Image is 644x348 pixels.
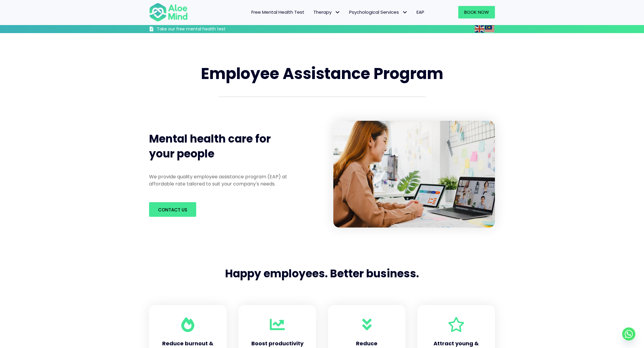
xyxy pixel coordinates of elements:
span: Contact us [158,207,187,213]
h3: Take our free mental health test [157,26,257,32]
a: English [475,25,485,32]
a: EAP [412,6,429,18]
a: Psychological ServicesPsychological Services: submenu [345,6,412,18]
img: en [475,25,484,33]
span: Psychological Services: submenu [400,8,409,17]
span: Psychological Services [349,9,408,15]
img: Aloe mind Logo [149,2,188,22]
span: EAP [417,9,424,15]
span: Free Mental Health Test [251,9,304,15]
span: Therapy: submenu [333,8,342,17]
p: We provide quality employee assistance program (EAP) at affordable rate tailored to suit your com... [149,173,298,187]
a: TherapyTherapy: submenu [309,6,345,18]
a: Malay [485,25,495,32]
span: Employee Assistance Program [201,63,443,84]
span: Mental health care for your people [149,131,271,161]
span: Book Now [464,9,489,15]
a: Book Now [458,6,495,18]
img: ms [485,25,494,33]
img: asian-laptop-talk-colleague [333,121,495,228]
a: Contact us [149,202,196,217]
span: Happy employees. Better business. [225,266,419,281]
a: Free Mental Health Test [247,6,309,18]
span: Therapy [313,9,340,15]
a: Take our free mental health test [149,26,257,33]
a: Whatsapp [622,327,635,341]
nav: Menu [196,6,429,18]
